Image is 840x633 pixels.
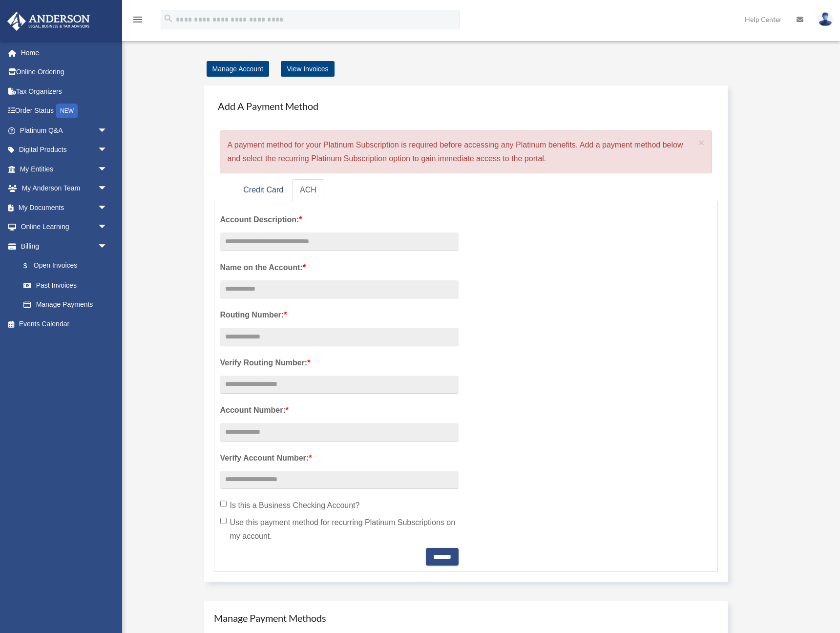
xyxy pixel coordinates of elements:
[281,61,334,77] a: View Invoices
[207,61,269,77] a: Manage Account
[698,137,705,148] button: Close
[7,82,122,101] a: Tax Organizers
[818,12,833,26] img: User Pic
[220,516,459,543] label: Use this payment method for recurring Platinum Subscriptions on my account.
[7,314,122,334] a: Events Calendar
[98,236,117,256] span: arrow_drop_down
[7,43,122,63] a: Home
[7,63,122,82] a: Online Ordering
[98,159,117,179] span: arrow_drop_down
[220,403,459,417] label: Account Number:
[220,499,459,512] label: Is this a Business Checking Account?
[220,501,227,507] input: Is this a Business Checking Account?
[98,217,117,237] span: arrow_drop_down
[220,130,713,173] div: A payment method for your Platinum Subscription is required before accessing any Platinum benefit...
[14,275,122,295] a: Past Invoices
[214,95,718,117] h4: Add A Payment Method
[7,236,122,256] a: Billingarrow_drop_down
[220,213,459,227] label: Account Description:
[7,179,122,198] a: My Anderson Teamarrow_drop_down
[698,137,705,148] span: ×
[220,451,459,465] label: Verify Account Number:
[220,261,459,274] label: Name on the Account:
[220,518,227,524] input: Use this payment method for recurring Platinum Subscriptions on my account.
[235,179,291,201] a: Credit Card
[7,217,122,237] a: Online Learningarrow_drop_down
[98,140,117,160] span: arrow_drop_down
[220,356,459,370] label: Verify Routing Number:
[132,17,144,25] a: menu
[132,14,144,25] i: menu
[4,12,93,31] img: Anderson Advisors Platinum Portal
[214,611,718,625] h4: Manage Payment Methods
[98,198,117,218] span: arrow_drop_down
[29,260,34,272] span: $
[7,159,122,179] a: My Entitiesarrow_drop_down
[14,295,117,315] a: Manage Payments
[7,198,122,217] a: My Documentsarrow_drop_down
[163,13,174,24] i: search
[292,179,324,201] a: ACH
[98,121,117,141] span: arrow_drop_down
[56,104,78,118] div: NEW
[7,121,122,140] a: Platinum Q&Aarrow_drop_down
[7,101,122,121] a: Order StatusNEW
[220,308,459,322] label: Routing Number:
[7,140,122,160] a: Digital Productsarrow_drop_down
[14,256,122,276] a: $Open Invoices
[98,179,117,199] span: arrow_drop_down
